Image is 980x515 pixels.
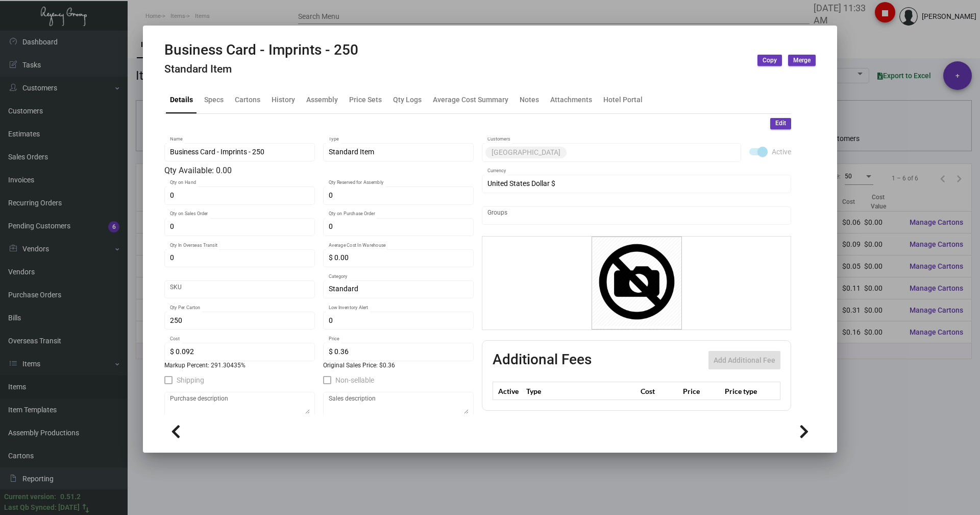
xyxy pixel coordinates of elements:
[164,63,358,76] h4: Standard Item
[520,94,539,105] div: Notes
[714,356,775,364] span: Add Additional Fee
[793,56,811,65] span: Merge
[775,119,786,128] span: Edit
[272,94,295,105] div: History
[335,374,374,386] span: Non-sellable
[569,148,736,156] input: Add new..
[485,147,567,158] mat-chip: [GEOGRAPHIC_DATA]
[60,491,81,502] div: 0.51.2
[4,491,56,502] div: Current version:
[433,94,508,105] div: Average Cost Summary
[393,94,422,105] div: Qty Logs
[772,146,791,158] span: Active
[680,382,722,400] th: Price
[164,165,474,177] div: Qty Available: 0.00
[722,382,768,400] th: Price type
[306,94,338,105] div: Assembly
[788,55,816,66] button: Merge
[493,351,592,369] h2: Additional Fees
[204,94,224,105] div: Specs
[638,382,680,400] th: Cost
[757,55,782,66] button: Copy
[235,94,260,105] div: Cartons
[493,382,524,400] th: Active
[487,212,786,220] input: Add new..
[770,118,791,129] button: Edit
[708,351,780,369] button: Add Additional Fee
[349,94,382,105] div: Price Sets
[164,41,358,59] h2: Business Card - Imprints - 250
[177,374,204,386] span: Shipping
[524,382,638,400] th: Type
[763,56,777,65] span: Copy
[550,94,592,105] div: Attachments
[4,502,80,513] div: Last Qb Synced: [DATE]
[603,94,643,105] div: Hotel Portal
[170,94,193,105] div: Details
